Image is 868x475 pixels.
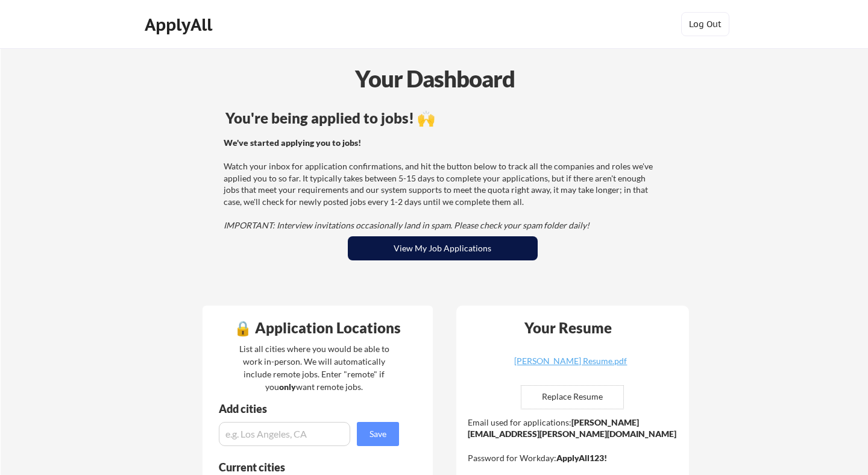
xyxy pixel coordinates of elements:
[219,422,350,446] input: e.g. Los Angeles, CA
[206,321,430,335] div: 🔒 Application Locations
[225,111,660,125] div: You're being applied to jobs! 🙌
[468,417,676,439] strong: [PERSON_NAME][EMAIL_ADDRESS][PERSON_NAME][DOMAIN_NAME]
[219,462,386,473] div: Current cities
[509,321,628,335] div: Your Resume
[556,453,607,463] strong: ApplyAll123!
[224,220,590,230] em: IMPORTANT: Interview invitations occasionally land in spam. Please check your spam folder daily!
[279,382,296,392] strong: only
[348,236,538,260] button: View My Job Applications
[499,357,643,376] a: [PERSON_NAME] Resume.pdf
[224,137,361,148] strong: We've started applying you to jobs!
[224,137,658,231] div: Watch your inbox for application confirmations, and hit the button below to track all the compani...
[681,12,729,36] button: Log Out
[499,357,643,365] div: [PERSON_NAME] Resume.pdf
[1,61,868,96] div: Your Dashboard
[219,403,402,414] div: Add cities
[145,14,216,35] div: ApplyAll
[357,422,399,446] button: Save
[231,342,397,393] div: List all cities where you would be able to work in-person. We will automatically include remote j...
